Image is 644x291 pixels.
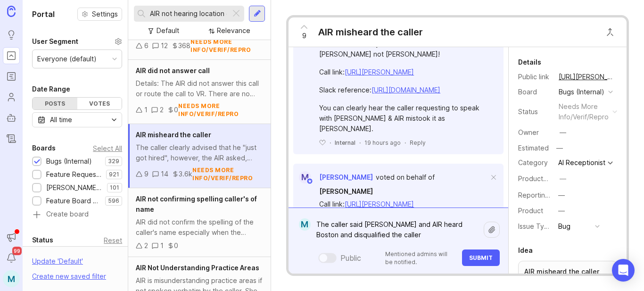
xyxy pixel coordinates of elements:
[345,68,414,76] a: [URL][PERSON_NAME]
[136,195,257,213] span: AIR not confirming spelling caller's of name
[319,186,373,197] a: [PERSON_NAME]
[3,229,20,246] button: Announcements
[128,60,271,124] a: AIR did not answer callDetails: The AIR did not answer this call or route the call to VR. There a...
[174,241,178,251] div: 0
[109,171,119,178] p: 921
[518,207,543,215] label: Product
[144,41,149,51] div: 6
[136,264,259,272] span: AIR Not Understanding Practice Areas
[299,218,311,231] div: M
[160,105,164,115] div: 2
[359,139,361,147] div: ·
[469,254,493,261] span: Submit
[319,85,488,95] div: Slack reference:
[46,156,92,166] div: Bugs (Internal)
[190,38,263,54] div: needs more info/verif/repro
[340,252,361,264] div: Public
[319,39,488,59] div: CT from Let's Party Rental Center: Her name is [PERSON_NAME] not [PERSON_NAME]!
[293,171,373,183] a: M[PERSON_NAME]
[311,216,484,244] textarea: The caller said [PERSON_NAME] and AIR heard Boston and disqualified the caller
[179,169,192,179] div: 3.6k
[108,158,119,165] p: 329
[318,25,423,39] div: AIR misheard the caller
[192,166,263,182] div: needs more info/verif/repro
[299,171,311,183] div: M
[462,249,500,266] button: Submit
[93,146,122,151] div: Select All
[558,221,570,232] div: Bug
[174,105,178,115] div: 0
[557,173,569,185] button: ProductboardID
[319,103,488,134] div: You can clearly hear the caller requesting to speak with [PERSON_NAME] & AIR mistook it as [PERSO...
[558,190,565,200] div: —
[3,109,20,126] a: Autopilot
[136,78,263,99] div: Details: The AIR did not answer this call or route the call to VR. There are no Events, recording...
[136,142,263,163] div: The caller clearly advised that he "just got hired", however, the AIR asked, "Can you please clar...
[518,245,533,256] div: Idea
[319,67,488,77] div: Call link:
[144,105,148,115] div: 1
[518,87,551,97] div: Board
[92,9,118,19] span: Settings
[160,241,164,251] div: 1
[518,175,568,183] label: ProductboardID
[3,270,20,287] button: M
[144,241,148,251] div: 2
[178,102,263,118] div: needs more info/verif/repro
[319,187,373,195] span: [PERSON_NAME]
[32,211,122,219] a: Create board
[128,124,271,188] a: AIR misheard the callerThe caller clearly advised that he "just got hired", however, the AIR aske...
[3,68,20,85] a: Roadmaps
[136,67,210,75] span: AIR did not answer call
[150,8,227,19] input: Search...
[37,54,97,64] div: Everyone (default)
[32,142,56,154] div: Boards
[128,188,271,257] a: AIR not confirming spelling caller's of nameAIR did not confirm the spelling of the caller's name...
[560,174,566,184] div: —
[559,87,604,97] div: Bugs (Internal)
[32,271,106,282] div: Create new saved filter
[144,169,149,179] div: 9
[410,139,426,147] div: Reply
[518,158,551,168] div: Category
[32,8,55,20] h1: Portal
[3,249,20,266] button: Notifications
[157,25,179,36] div: Default
[33,98,77,109] div: Posts
[3,89,20,106] a: Users
[46,169,101,180] div: Feature Requests (Internal)
[364,139,401,147] span: 19 hours ago
[32,234,53,246] div: Status
[217,25,250,36] div: Relevance
[32,256,83,271] div: Update ' Default '
[558,159,605,166] div: AI Receptionist
[612,259,635,282] div: Open Intercom Messenger
[560,127,566,138] div: —
[107,116,122,124] svg: toggle icon
[376,172,435,183] div: voted on behalf of
[104,238,122,243] div: Reset
[32,36,78,47] div: User Segment
[12,247,22,255] span: 99
[306,178,314,185] img: member badge
[77,98,122,109] div: Votes
[601,23,619,42] button: Close button
[7,6,16,17] img: Canny Home
[559,101,609,122] div: needs more info/verif/repro
[161,41,168,51] div: 12
[77,8,122,21] button: Settings
[405,139,406,147] div: ·
[558,206,565,216] div: —
[524,267,611,276] p: AIR misheard the caller
[335,139,355,147] div: Internal
[385,250,456,266] p: Mentioned admins will be notified.
[319,173,373,181] span: [PERSON_NAME]
[518,57,541,68] div: Details
[319,199,488,209] div: Call link:
[518,72,551,82] div: Public link
[518,222,553,230] label: Issue Type
[161,169,168,179] div: 14
[32,83,70,95] div: Date Range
